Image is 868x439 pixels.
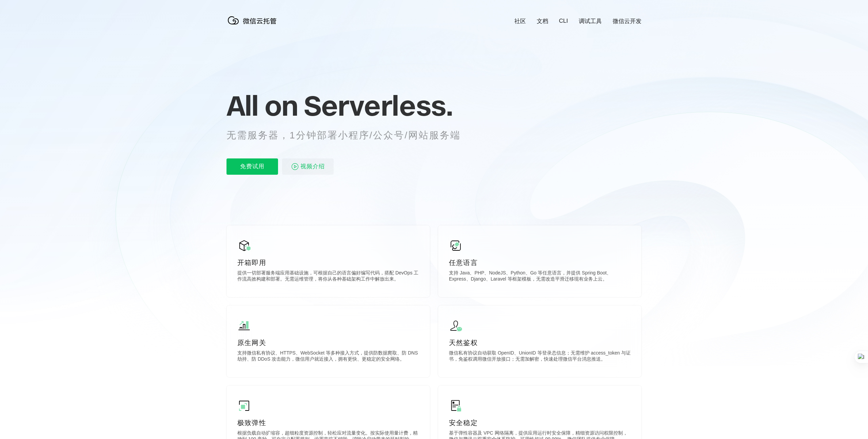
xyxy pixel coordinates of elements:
[226,14,281,27] img: 微信云托管
[291,163,299,171] img: video_play.svg
[613,17,642,25] a: 微信云开发
[237,350,419,364] p: 支持微信私有协议、HTTPS、WebSocket 等多种接入方式，提供防数据爬取、防 DNS 劫持、防 DDoS 攻击能力，微信用户就近接入，拥有更快、更稳定的安全网络。
[237,270,419,284] p: 提供一切部署服务端应用基础设施，可根据自己的语言偏好编写代码，搭配 DevOps 工作流高效构建和部署。无需运维管理，将你从各种基础架构工作中解放出来。
[449,338,631,347] p: 天然鉴权
[579,17,602,25] a: 调试工具
[226,22,281,28] a: 微信云托管
[449,270,631,284] p: 支持 Java、PHP、NodeJS、Python、Go 等任意语言，并提供 Spring Boot、Express、Django、Laravel 等框架模板，无需改造平滑迁移现有业务上云。
[300,158,325,175] span: 视频介绍
[449,258,631,267] p: 任意语言
[226,158,278,175] p: 免费试用
[226,89,297,122] span: All on
[514,17,526,25] a: 社区
[537,17,548,25] a: 文档
[449,350,631,364] p: 微信私有协议自动获取 OpenID、UnionID 等登录态信息；无需维护 access_token 与证书，免鉴权调用微信开放接口；无需加解密，快速处理微信平台消息推送。
[237,258,419,267] p: 开箱即用
[226,129,473,142] p: 无需服务器，1分钟部署小程序/公众号/网站服务端
[449,418,631,427] p: 安全稳定
[237,338,419,347] p: 原生网关
[237,418,419,427] p: 极致弹性
[559,18,568,24] a: CLI
[304,89,453,122] span: Serverless.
